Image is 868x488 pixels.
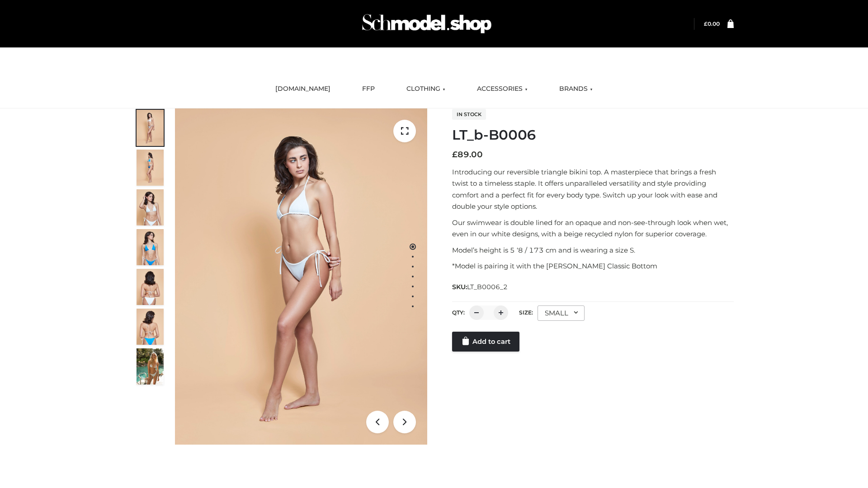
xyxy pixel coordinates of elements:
[452,109,486,120] span: In stock
[452,244,734,256] p: Model’s height is 5 ‘8 / 173 cm and is wearing a size S.
[452,332,519,352] a: Add to cart
[359,6,495,42] img: Schmodel Admin 964
[704,20,708,27] span: £
[137,309,164,345] img: ArielClassicBikiniTop_CloudNine_AzureSky_OW114ECO_8-scaled.jpg
[470,79,534,99] a: ACCESSORIES
[452,150,458,160] span: £
[538,305,585,321] div: SMALL
[452,150,483,160] bdi: 89.00
[452,282,509,292] span: SKU:
[400,79,452,99] a: CLOTHING
[355,79,382,99] a: FFP
[137,348,164,385] img: Arieltop_CloudNine_AzureSky2.jpg
[137,189,164,225] img: ArielClassicBikiniTop_CloudNine_AzureSky_OW114ECO_3-scaled.jpg
[137,229,164,265] img: ArielClassicBikiniTop_CloudNine_AzureSky_OW114ECO_4-scaled.jpg
[452,260,734,272] p: *Model is pairing it with the [PERSON_NAME] Classic Bottom
[552,79,599,99] a: BRANDS
[269,79,337,99] a: [DOMAIN_NAME]
[137,110,164,146] img: ArielClassicBikiniTop_CloudNine_AzureSky_OW114ECO_1-scaled.jpg
[452,309,465,316] label: QTY:
[519,309,533,316] label: Size:
[452,166,734,212] p: Introducing our reversible triangle bikini top. A masterpiece that brings a fresh twist to a time...
[175,108,427,445] img: LT_b-B0006
[704,20,720,27] a: £0.00
[704,20,720,27] bdi: 0.00
[452,217,734,240] p: Our swimwear is double lined for an opaque and non-see-through look when wet, even in our white d...
[137,269,164,305] img: ArielClassicBikiniTop_CloudNine_AzureSky_OW114ECO_7-scaled.jpg
[467,283,508,291] span: LT_B0006_2
[452,127,734,143] h1: LT_b-B0006
[137,150,164,186] img: ArielClassicBikiniTop_CloudNine_AzureSky_OW114ECO_2-scaled.jpg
